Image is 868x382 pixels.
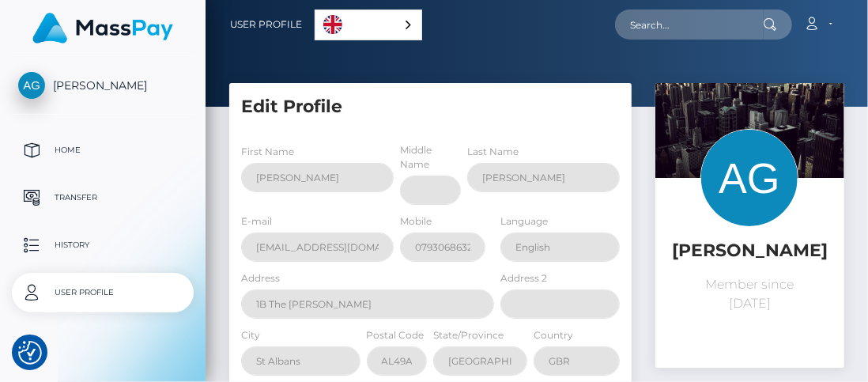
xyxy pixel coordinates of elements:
[315,9,422,40] aside: Language selected: English
[241,328,260,342] label: City
[500,214,548,229] label: Language
[400,214,432,229] label: Mobile
[315,10,421,40] a: English
[12,178,194,217] a: Transfer
[18,341,42,365] img: Revisit consent button
[18,233,187,257] p: History
[18,186,187,210] p: Transfer
[12,273,194,312] a: User Profile
[18,341,42,365] button: Consent Preferences
[367,328,425,342] label: Postal Code
[534,328,573,342] label: Country
[12,78,194,93] span: [PERSON_NAME]
[400,143,461,172] label: Middle Name
[18,281,187,304] p: User Profile
[32,13,173,43] img: MassPay
[12,130,194,170] a: Home
[433,328,504,342] label: State/Province
[241,214,272,229] label: E-mail
[467,145,519,159] label: Last Name
[667,239,832,263] h5: [PERSON_NAME]
[12,225,194,265] a: History
[315,9,422,40] div: Language
[241,271,280,286] label: Address
[667,275,832,313] p: Member since [DATE]
[241,95,620,119] h5: Edit Profile
[18,138,187,162] p: Home
[655,83,844,210] img: ...
[241,145,294,159] label: First Name
[615,9,764,40] input: Search...
[500,271,547,286] label: Address 2
[230,8,302,41] a: User Profile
